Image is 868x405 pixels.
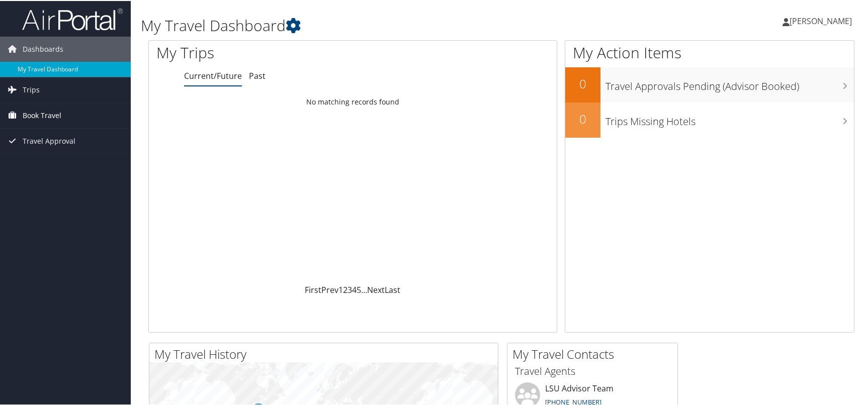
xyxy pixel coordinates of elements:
[22,7,123,30] img: airportal-logo.png
[23,76,40,102] span: Trips
[338,283,343,294] a: 1
[565,110,600,127] h2: 0
[141,14,622,35] h1: My Travel Dashboard
[357,283,361,294] a: 5
[156,41,379,62] h1: My Trips
[361,283,367,294] span: …
[565,66,854,102] a: 0Travel Approvals Pending (Advisor Booked)
[790,15,852,26] span: [PERSON_NAME]
[605,73,854,92] h3: Travel Approvals Pending (Advisor Booked)
[367,283,385,294] a: Next
[249,69,266,80] a: Past
[348,283,352,294] a: 3
[23,102,61,127] span: Book Travel
[565,41,854,62] h1: My Action Items
[305,283,321,294] a: First
[783,5,862,35] a: [PERSON_NAME]
[352,283,357,294] a: 4
[512,345,677,362] h2: My Travel Contacts
[149,92,557,110] td: No matching records found
[565,102,854,137] a: 0Trips Missing Hotels
[23,36,63,61] span: Dashboards
[23,128,75,153] span: Travel Approval
[385,283,400,294] a: Last
[605,109,854,128] h3: Trips Missing Hotels
[515,363,670,377] h3: Travel Agents
[154,345,498,362] h2: My Travel History
[184,69,242,80] a: Current/Future
[565,74,600,91] h2: 0
[321,283,338,294] a: Prev
[343,283,348,294] a: 2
